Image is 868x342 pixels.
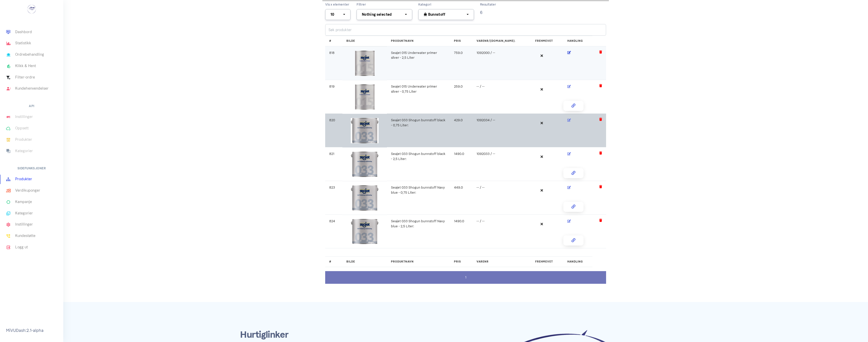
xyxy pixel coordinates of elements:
th: Pris [450,257,472,267]
input: Søk produkter [325,24,606,36]
td: Seajet 033 Shogun bunnstoff Navy blue - 2,5 Liter: [387,215,450,248]
td: 818 [325,46,342,80]
td: 259.0 [450,80,472,114]
p: MiVUDash: [6,327,57,334]
img: H1092032_XL033.jpg [351,152,379,177]
div: 1 [325,271,606,284]
th: Handling [563,36,592,46]
a: Dette produktet er en variant [563,202,584,212]
th: Frehmevet [531,36,563,46]
label: Vis x elementer [325,2,350,7]
td: -- / -- [472,80,531,114]
td: 1490.0 [450,147,472,181]
td: Seajet 015 Underwater primer silver - 0,75 Liter [387,80,450,114]
a: Dette produktet er en variant [563,168,584,178]
td: 824 [325,215,342,248]
p: 6 [480,9,496,16]
td: 823 [325,181,342,215]
td: 1490.0 [450,215,472,248]
th: Varenr/[DOMAIN_NAME]. [472,36,531,46]
td: 759.0 [450,46,472,80]
th: Handling [563,257,592,267]
button: Bunnstoff [418,9,474,20]
span: Hurtiglinker [63,328,466,341]
td: 821 [325,147,342,181]
label: Kategori [418,2,474,7]
h6: Sidefunksjoner [17,165,46,172]
td: Seajet 033 Shogun bunnstoff Navy blue - 0,75 Liter: [387,181,450,215]
td: -- / -- [472,215,531,248]
td: Seajet 033 Shogun bunnstoff black - 0,75 Liter: [387,114,450,147]
th: Produktnavn [387,257,450,267]
th: # [325,36,342,46]
td: 820 [325,114,342,147]
th: Bilde [342,257,387,267]
div: Bunnstoff [424,12,466,17]
img: H1092032_XL033.jpg [351,118,379,143]
td: -- / -- [472,181,531,215]
span: 2.1-alpha [27,328,44,333]
a: Dette produktet er en variant [563,235,584,246]
td: 1092033 / -- [472,147,531,181]
td: 1092000 / -- [472,46,531,80]
td: 449.0 [450,181,472,215]
th: # [325,257,342,267]
h6: API [29,103,34,109]
img: H1092000_XL.jpg [355,51,375,76]
div: Nothing selected [362,12,404,17]
th: Varenr [472,257,531,267]
th: Pris [450,36,472,46]
img: H1092000_XL.jpg [355,84,375,110]
img: H1092032_XL033.jpg [351,219,379,244]
button: Nothing selected [357,9,412,20]
button: 10 [325,9,350,20]
th: Frehmevet [531,257,563,267]
td: 1092034 / -- [472,114,531,147]
img: H1092032_XL033.jpg [351,185,379,211]
td: Seajet 033 Shogun bunnstoff black - 2,5 Liter: [387,147,450,181]
label: Filtrer [357,2,412,7]
th: Bilde [342,36,387,46]
th: Produktnavn [387,36,450,46]
td: 429.0 [450,114,472,147]
a: Dette produktet er en variant [563,101,584,111]
img: ... [27,4,37,14]
label: Resultater [480,2,496,7]
div: 10 [330,12,342,17]
td: 819 [325,80,342,114]
td: Seajet 015 Underwater primer silver - 2,5 Liter [387,46,450,80]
